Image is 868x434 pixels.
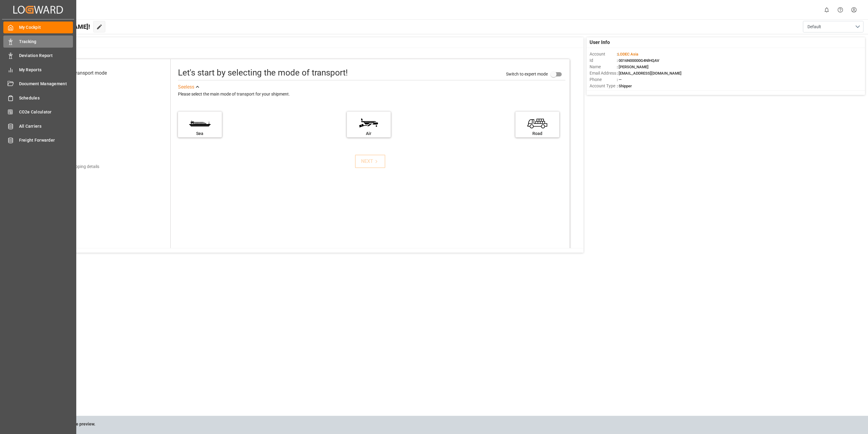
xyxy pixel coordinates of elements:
[19,81,73,87] span: Document Management
[833,3,847,17] button: Help Center
[803,21,863,32] button: open menu
[3,106,73,118] a: CO2e Calculator
[350,130,388,137] div: Air
[807,24,821,30] span: Default
[617,77,622,82] span: : —
[3,120,73,132] a: All Carriers
[3,50,73,62] a: Deviation Report
[3,134,73,146] a: Freight Forwarder
[590,64,617,70] span: Name
[617,84,632,88] span: : Shipper
[3,22,73,33] a: My Cockpit
[355,155,385,168] button: NEXT
[3,35,73,47] a: Tracking
[506,72,548,76] span: Switch to expert mode
[181,130,219,137] div: Sea
[590,57,617,64] span: Id
[617,65,649,69] span: : [PERSON_NAME]
[617,58,659,63] span: : 0016N00000G4NlHQAV
[617,71,682,76] span: : [EMAIL_ADDRESS][DOMAIN_NAME]
[178,66,348,79] div: Let's start by selecting the mode of transport!
[19,137,73,143] span: Freight Forwarder
[19,52,73,59] span: Deviation Report
[3,64,73,76] a: My Reports
[178,91,565,98] div: Please select the main mode of transport for your shipment.
[618,52,638,56] span: LODEC Asia
[19,123,73,130] span: All Carriers
[178,83,194,91] div: See less
[590,76,617,83] span: Phone
[518,130,556,137] div: Road
[590,39,610,46] span: User Info
[19,24,73,31] span: My Cockpit
[590,51,617,57] span: Account
[60,69,107,77] div: Select transport mode
[590,83,617,89] span: Account Type
[61,163,99,170] div: Add shipping details
[3,78,73,90] a: Document Management
[19,67,73,73] span: My Reports
[617,52,638,56] span: :
[19,109,73,115] span: CO2e Calculator
[19,39,73,45] span: Tracking
[820,3,833,17] button: show 0 new notifications
[361,158,380,165] div: NEXT
[3,92,73,104] a: Schedules
[19,95,73,101] span: Schedules
[590,70,617,76] span: Email Address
